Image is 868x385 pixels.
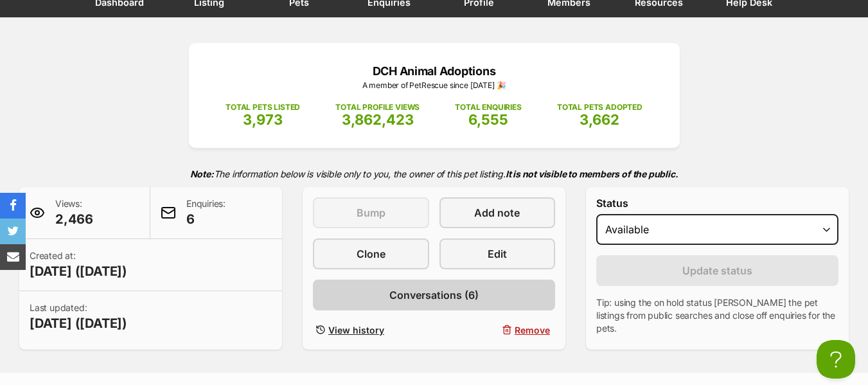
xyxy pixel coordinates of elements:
[468,111,508,128] span: 6,555
[335,102,420,113] p: TOTAL PROFILE VIEWS
[226,102,300,113] p: TOTAL PETS LISTED
[208,80,660,91] p: A member of PetRescue since [DATE] 🎉
[186,197,226,228] p: Enquiries:
[30,249,127,280] p: Created at:
[557,102,642,113] p: TOTAL PETS ADOPTED
[19,161,849,187] p: The information below is visible only to you, the owner of this pet listing.
[313,238,429,269] a: Clone
[596,255,838,286] button: Update status
[357,205,385,220] span: Bump
[596,296,838,335] p: Tip: using the on hold status [PERSON_NAME] the pet listings from public searches and close off e...
[580,111,619,128] span: 3,662
[596,197,838,209] label: Status
[55,210,93,228] span: 2,466
[474,205,520,220] span: Add note
[55,197,93,228] p: Views:
[455,102,521,113] p: TOTAL ENQUIRIES
[313,280,555,310] a: Conversations (6)
[515,323,550,337] span: Remove
[817,340,855,379] iframe: Help Scout Beacon - Open
[190,168,214,179] strong: Note:
[439,238,556,269] a: Edit
[488,246,507,262] span: Edit
[30,314,127,332] span: [DATE] ([DATE])
[186,210,226,228] span: 6
[439,321,556,339] button: Remove
[342,111,414,128] span: 3,862,423
[208,62,660,80] p: DCH Animal Adoptions
[389,287,479,303] span: Conversations (6)
[30,262,127,280] span: [DATE] ([DATE])
[682,263,752,278] span: Update status
[313,321,429,339] a: View history
[439,197,556,228] a: Add note
[30,301,127,332] p: Last updated:
[313,197,429,228] button: Bump
[506,168,678,179] strong: It is not visible to members of the public.
[243,111,283,128] span: 3,973
[357,246,385,262] span: Clone
[328,323,384,337] span: View history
